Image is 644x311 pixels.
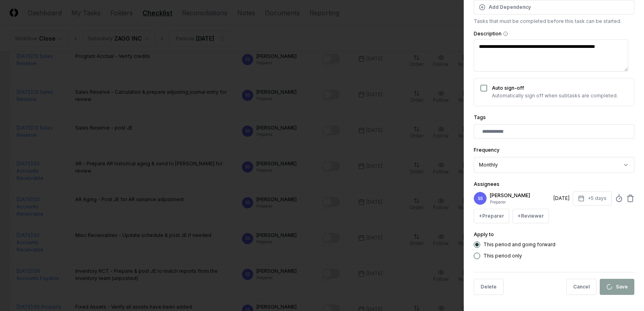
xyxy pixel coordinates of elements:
[490,199,550,205] p: Preparer
[474,31,634,36] label: Description
[474,18,634,25] p: Tasks that must be completed before this task can be started.
[478,196,483,202] span: SS
[553,195,570,202] div: [DATE]
[566,279,597,295] button: Cancel
[474,147,500,153] label: Frequency
[474,279,504,295] button: Delete
[474,209,509,223] button: +Preparer
[512,209,549,223] button: +Reviewer
[492,92,618,99] p: Automatically sign off when subtasks are completed.
[474,114,486,120] label: Tags
[492,85,524,91] label: Auto sign-off
[483,242,555,247] label: This period and going forward
[573,191,612,206] button: +5 days
[483,253,522,258] label: This period only
[490,192,550,199] p: [PERSON_NAME]
[474,231,494,237] label: Apply to
[474,181,500,187] label: Assignees
[503,31,508,36] button: Description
